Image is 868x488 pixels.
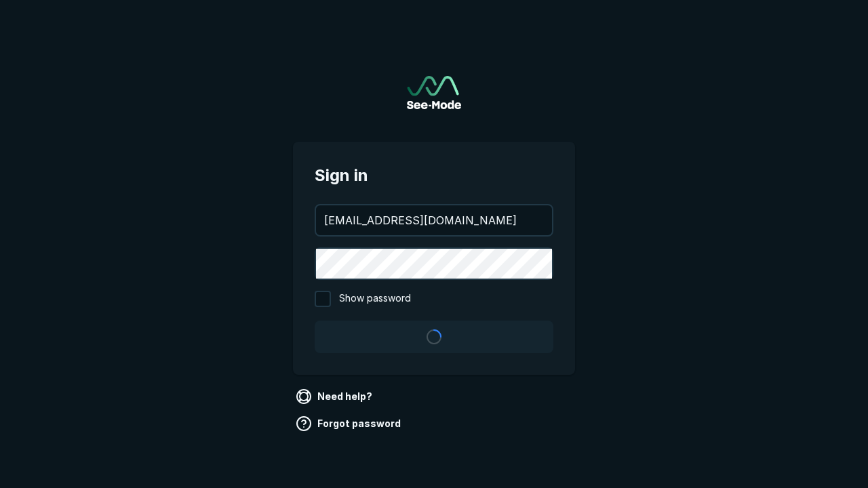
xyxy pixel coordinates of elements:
input: your@email.com [316,205,552,235]
img: See-Mode Logo [407,76,461,109]
a: Go to sign in [407,76,461,109]
a: Forgot password [293,413,406,434]
a: Need help? [293,386,378,407]
span: Sign in [315,163,553,188]
span: Show password [339,291,411,307]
